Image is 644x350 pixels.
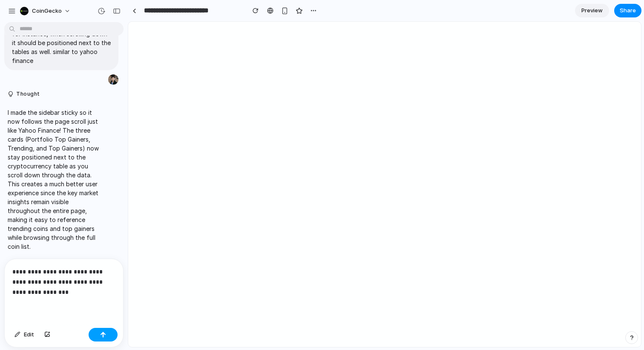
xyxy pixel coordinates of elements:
[24,330,34,339] span: Edit
[17,4,75,18] button: CoinGecko
[620,6,636,15] span: Share
[575,4,609,17] a: Preview
[10,328,38,341] button: Edit
[8,108,99,251] p: I made the sidebar sticky so it now follows the page scroll just like Yahoo Finance! The three ca...
[581,6,603,15] span: Preview
[614,4,641,17] button: Share
[12,11,111,65] p: the 3 cards on the sidebar should be scrollable throughout the page. for instance, when scrolling...
[32,7,62,15] span: CoinGecko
